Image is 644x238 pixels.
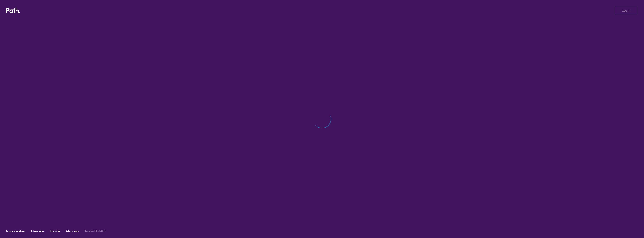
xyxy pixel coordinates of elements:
[622,9,630,12] span: Log in
[85,230,106,232] h6: Copyright © Path 2018
[6,230,25,232] a: Terms and conditions
[31,230,44,232] a: Privacy policy
[66,230,79,232] a: Join our team
[614,6,638,15] button: Log in
[50,230,60,232] a: Contact Us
